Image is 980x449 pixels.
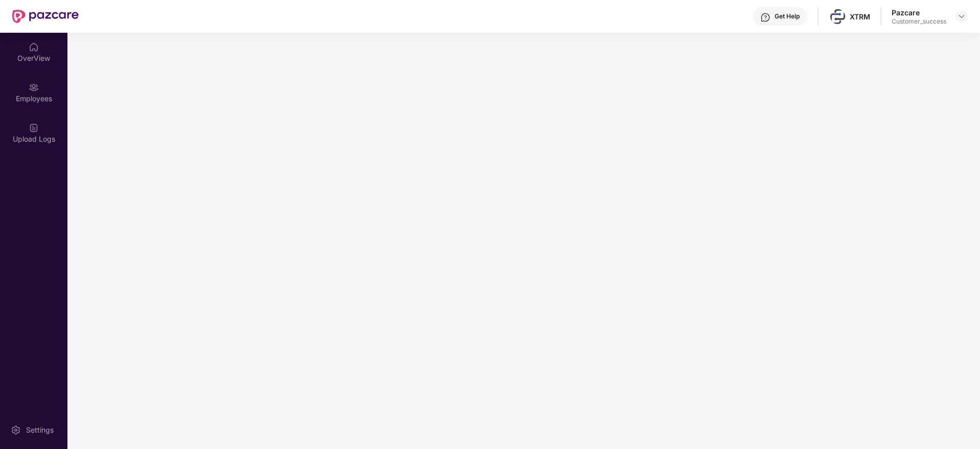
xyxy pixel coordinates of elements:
img: svg+xml;base64,PHN2ZyBpZD0iU2V0dGluZy0yMHgyMCIgeG1sbnM9Imh0dHA6Ly93d3cudzMub3JnLzIwMDAvc3ZnIiB3aW... [11,425,21,435]
img: svg+xml;base64,PHN2ZyBpZD0iVXBsb2FkX0xvZ3MiIGRhdGEtbmFtZT0iVXBsb2FkIExvZ3MiIHhtbG5zPSJodHRwOi8vd3... [29,123,39,133]
div: Get Help [775,12,800,20]
img: New Pazcare Logo [12,10,79,23]
div: XTRM [850,12,870,21]
div: Customer_success [892,17,946,26]
img: svg+xml;base64,PHN2ZyBpZD0iSG9tZSIgeG1sbnM9Imh0dHA6Ly93d3cudzMub3JnLzIwMDAvc3ZnIiB3aWR0aD0iMjAiIG... [29,42,39,52]
img: xtrm-logo.png [830,9,845,24]
img: svg+xml;base64,PHN2ZyBpZD0iRW1wbG95ZWVzIiB4bWxucz0iaHR0cDovL3d3dy53My5vcmcvMjAwMC9zdmciIHdpZHRoPS... [29,82,39,93]
div: Pazcare [892,8,946,17]
img: svg+xml;base64,PHN2ZyBpZD0iSGVscC0zMngzMiIgeG1sbnM9Imh0dHA6Ly93d3cudzMub3JnLzIwMDAvc3ZnIiB3aWR0aD... [760,12,771,23]
img: svg+xml;base64,PHN2ZyBpZD0iRHJvcGRvd24tMzJ4MzIiIHhtbG5zPSJodHRwOi8vd3d3LnczLm9yZy8yMDAwL3N2ZyIgd2... [958,12,966,20]
div: Settings [23,425,57,435]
